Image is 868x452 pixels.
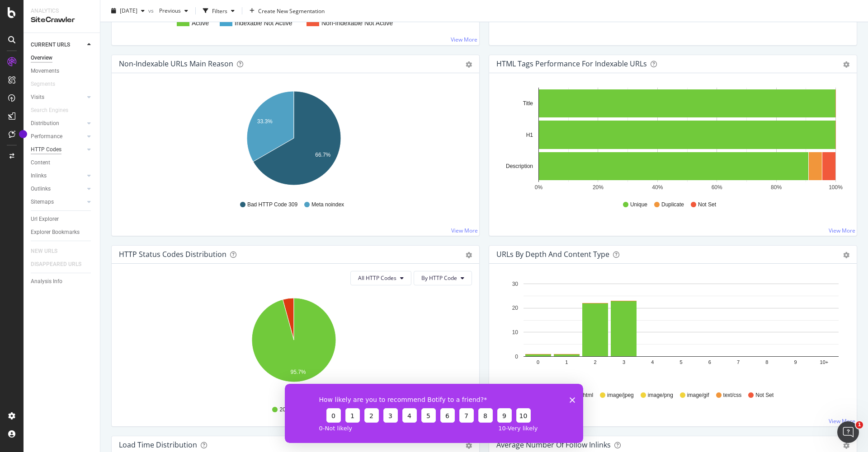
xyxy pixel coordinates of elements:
a: Inlinks [31,171,85,181]
span: image/jpeg [607,391,634,399]
text: 8 [765,359,768,365]
button: All HTTP Codes [350,271,411,285]
text: 0 [515,354,518,360]
a: Movements [31,66,94,76]
text: 2 [594,359,597,365]
span: Previous [156,7,181,14]
text: 4 [651,359,654,365]
div: gear [466,252,472,258]
div: HTTP Status Codes Distribution [119,250,226,259]
div: Url Explorer [31,214,59,224]
text: 20% [593,184,604,191]
text: 66.7% [315,152,330,158]
div: HTML Tags Performance for Indexable URLs [496,59,647,68]
span: text/css [723,391,742,399]
span: Not Set [755,391,774,399]
iframe: Enquête de Botify [285,384,583,443]
text: 33.3% [257,118,273,125]
a: Explorer Bookmarks [31,228,94,237]
text: 95.7% [290,369,306,375]
text: Indexable Not Active [235,19,292,27]
text: 0% [535,184,543,191]
iframe: Intercom live chat [837,421,859,443]
text: 9 [794,359,797,365]
a: Outlinks [31,184,85,194]
text: Title [523,100,533,107]
div: gear [843,443,849,449]
span: All HTTP Codes [358,274,396,282]
span: image/png [648,391,673,399]
div: Performance [31,132,62,141]
div: Analytics [31,7,93,15]
a: Search Engines [31,106,77,115]
div: HTTP Codes [31,145,61,154]
div: Content [31,158,50,168]
text: Non-Indexable Not Active [321,19,393,27]
span: vs [148,7,156,14]
text: 0 [537,359,539,365]
text: 3 [623,359,625,365]
text: 10+ [820,359,829,365]
span: image/gif [687,391,709,399]
a: NEW URLS [31,247,66,256]
text: 80% [771,184,782,191]
text: 7 [737,359,740,365]
text: 20 [512,305,519,311]
div: CURRENT URLS [31,40,70,50]
div: Analysis Info [31,277,62,286]
div: gear [843,252,849,258]
a: View More [829,417,855,425]
div: Explorer Bookmarks [31,228,80,237]
a: Analysis Info [31,277,94,286]
svg: A chart. [496,278,846,383]
span: Unique [630,201,647,209]
button: By HTTP Code [414,271,472,285]
div: gear [843,61,849,68]
text: Description [506,163,533,169]
div: DISAPPEARED URLS [31,260,81,269]
div: NEW URLS [31,247,57,256]
div: Outlinks [31,184,51,194]
text: 40% [652,184,663,191]
text: Active [192,19,209,27]
text: 60% [712,184,722,191]
div: A chart. [496,88,846,192]
a: Url Explorer [31,214,94,224]
div: Overview [31,53,52,63]
div: Inlinks [31,171,47,181]
div: Distribution [31,119,59,128]
text: 1 [565,359,568,365]
span: Meta noindex [311,201,344,209]
div: Tooltip anchor [19,130,27,138]
text: 6 [708,359,711,365]
div: Filters [212,7,227,14]
div: Search Engines [31,106,68,115]
span: By HTTP Code [421,274,457,282]
a: View More [451,227,478,234]
a: View More [829,227,855,234]
a: HTTP Codes [31,145,85,154]
div: Visits [31,93,44,102]
a: Sitemaps [31,197,85,207]
button: Previous [156,4,192,18]
svg: A chart. [119,88,469,192]
div: Sitemaps [31,197,54,207]
a: Content [31,158,94,168]
a: DISAPPEARED URLS [31,260,90,269]
text: 30 [512,281,519,287]
div: Segments [31,79,55,89]
svg: A chart. [119,293,469,397]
